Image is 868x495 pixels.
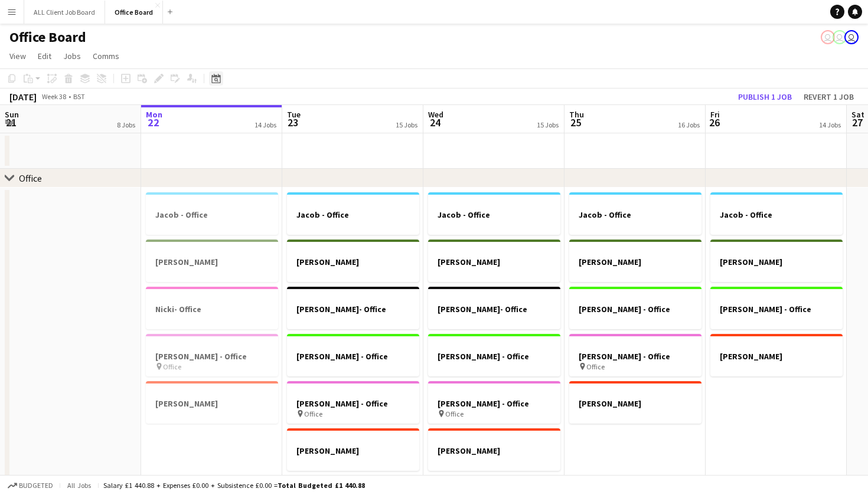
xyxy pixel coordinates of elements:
app-job-card: [PERSON_NAME] [569,381,701,424]
div: 15 Jobs [396,120,417,129]
app-job-card: Jacob - Office [146,192,278,235]
app-job-card: [PERSON_NAME]- Office [287,287,419,329]
app-job-card: [PERSON_NAME]- Office [428,287,560,329]
div: [PERSON_NAME] [146,381,278,424]
span: Office [586,362,605,371]
a: Edit [33,48,56,64]
a: Comms [88,48,124,64]
h3: [PERSON_NAME] [569,398,701,409]
app-job-card: [PERSON_NAME] - Office Office [569,334,701,376]
span: Sun [5,109,19,120]
span: Sat [851,109,864,120]
h1: Office Board [9,28,86,46]
span: Fri [710,109,720,120]
app-user-avatar: Suzy Cody [844,30,859,44]
app-job-card: [PERSON_NAME] - Office Office [287,381,419,424]
h3: [PERSON_NAME] - Office [710,304,843,314]
app-user-avatar: Jamie Neale [821,30,835,44]
h3: Nicki- Office [146,304,278,314]
span: 23 [285,116,301,129]
app-job-card: Jacob - Office [287,192,419,235]
div: [PERSON_NAME] - Office Office [146,334,278,376]
h3: [PERSON_NAME] - Office [569,304,701,314]
span: Office [163,362,181,371]
div: [DATE] [9,91,37,103]
app-job-card: Nicki- Office [146,287,278,329]
span: Tue [287,109,301,120]
div: 16 Jobs [678,120,700,129]
span: 21 [3,116,19,129]
div: Jacob - Office [710,192,843,235]
div: 14 Jobs [819,120,841,129]
a: View [5,48,31,64]
app-user-avatar: Suzy Cody [833,30,847,44]
span: 24 [426,116,443,129]
h3: [PERSON_NAME] [569,257,701,267]
app-job-card: [PERSON_NAME] [287,428,419,471]
button: ALL Client Job Board [24,1,105,24]
div: [PERSON_NAME] - Office [569,287,701,329]
div: [PERSON_NAME] [287,240,419,282]
app-job-card: [PERSON_NAME] [146,240,278,282]
h3: Jacob - Office [428,209,560,220]
h3: [PERSON_NAME] [710,257,843,267]
h3: [PERSON_NAME] - Office [287,398,419,409]
span: All jobs [65,481,93,490]
h3: [PERSON_NAME] [428,445,560,456]
app-job-card: [PERSON_NAME] - Office [287,334,419,376]
app-job-card: Jacob - Office [569,192,701,235]
div: 8 Jobs [117,120,135,129]
h3: [PERSON_NAME] [287,445,419,456]
h3: [PERSON_NAME]- Office [428,304,560,314]
h3: Jacob - Office [146,209,278,220]
h3: [PERSON_NAME] - Office [569,351,701,362]
app-job-card: [PERSON_NAME] [710,334,843,376]
button: Budgeted [6,479,55,492]
app-job-card: [PERSON_NAME] - Office Office [428,381,560,424]
h3: [PERSON_NAME] - Office [428,398,560,409]
div: Office [19,172,42,184]
h3: Jacob - Office [569,209,701,220]
span: Week 38 [39,92,68,101]
span: Office [445,409,464,418]
app-job-card: [PERSON_NAME] [569,240,701,282]
div: Salary £1 440.88 + Expenses £0.00 + Subsistence £0.00 = [103,481,365,490]
span: View [9,51,26,61]
h3: Jacob - Office [287,209,419,220]
h3: [PERSON_NAME] [710,351,843,362]
h3: [PERSON_NAME] - Office [287,351,419,362]
h3: [PERSON_NAME] [428,257,560,267]
div: [PERSON_NAME] - Office [710,287,843,329]
button: Publish 1 job [733,89,797,104]
span: Mon [146,109,162,120]
h3: [PERSON_NAME] - Office [146,351,278,362]
app-job-card: [PERSON_NAME] [710,240,843,282]
span: Thu [569,109,584,120]
span: Edit [38,51,51,61]
app-job-card: [PERSON_NAME] [428,240,560,282]
div: 14 Jobs [254,120,276,129]
app-job-card: [PERSON_NAME] [428,428,560,471]
span: 25 [567,116,584,129]
h3: [PERSON_NAME] - Office [428,351,560,362]
h3: Jacob - Office [710,209,843,220]
span: 22 [144,116,162,129]
button: Revert 1 job [799,89,859,104]
app-job-card: Jacob - Office [428,192,560,235]
span: Office [304,409,322,418]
